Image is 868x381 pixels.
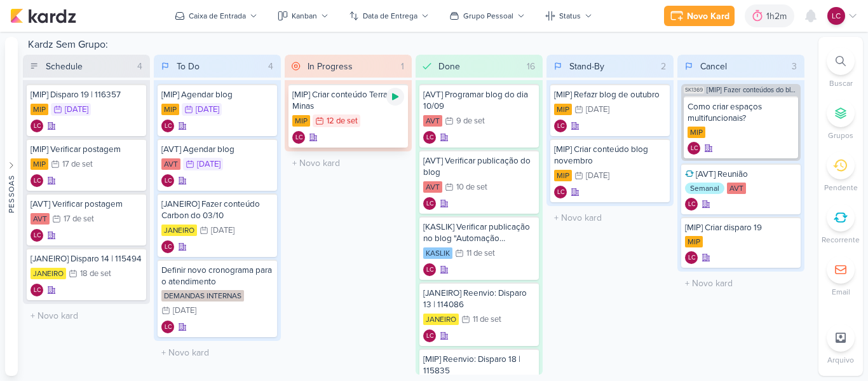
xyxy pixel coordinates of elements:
[64,215,94,223] div: 17 de set
[688,142,700,155] div: Laís Costa
[31,284,43,296] div: Criador(a): Laís Costa
[161,104,179,115] div: MIP
[824,182,858,193] p: Pendente
[62,160,93,169] div: 17 de set
[685,222,797,233] div: [MIP] Criar disparo 19
[554,186,567,198] div: Laís Costa
[161,321,174,333] div: Criador(a): Laís Costa
[165,244,172,251] p: LC
[423,247,452,259] div: KASLIK
[211,226,234,235] div: [DATE]
[161,290,244,301] div: DEMANDAS INTERNAS
[132,60,147,73] div: 4
[161,120,174,132] div: Criador(a): Laís Costa
[423,115,442,127] div: AVT
[34,178,41,184] p: LC
[688,142,700,155] div: Criador(a): Laís Costa
[423,155,535,178] div: [AVT] Verificar publicação do blog
[586,172,609,180] div: [DATE]
[456,117,485,125] div: 9 de set
[161,240,174,253] div: Criador(a): Laís Costa
[161,89,273,100] div: [MIP] Agendar blog
[31,268,66,279] div: JANEIRO
[31,144,142,155] div: [MIP] Verificar postagem
[31,104,48,115] div: MIP
[34,123,41,130] p: LC
[31,158,48,170] div: MIP
[766,10,790,23] div: 1h2m
[554,89,666,100] div: [MIP] Refazr blog de outubro
[829,78,853,89] p: Buscar
[34,287,41,294] p: LC
[423,263,436,276] div: Criador(a): Laís Costa
[522,60,540,73] div: 16
[827,7,845,25] div: Laís Costa
[292,131,305,144] div: Laís Costa
[31,120,43,132] div: Criador(a): Laís Costa
[832,10,841,22] p: LC
[664,6,735,26] button: Novo Kard
[554,170,572,181] div: MIP
[685,236,703,247] div: MIP
[688,101,794,124] div: Como criar espaços multifuncionais?
[822,234,860,246] p: Recorrente
[727,183,746,194] div: AVT
[173,307,196,315] div: [DATE]
[161,174,174,187] div: Laís Costa
[161,225,197,236] div: JANEIRO
[31,174,43,187] div: Criador(a): Laís Costa
[707,87,798,94] span: [MIP] Fazer conteúdos do blog de MIP (Setembro e Outubro)
[161,265,273,287] div: Definir novo cronograma para o atendimento
[165,178,172,184] p: LC
[34,233,41,239] p: LC
[680,274,802,293] input: + Novo kard
[156,343,278,362] input: + Novo kard
[423,181,442,193] div: AVT
[423,314,459,325] div: JANEIRO
[292,131,305,144] div: Criador(a): Laís Costa
[31,174,43,187] div: Laís Costa
[10,8,76,24] img: kardz.app
[31,229,43,242] div: Laís Costa
[423,197,436,210] div: Laís Costa
[685,183,724,194] div: Semanal
[426,201,433,207] p: LC
[787,60,802,73] div: 3
[6,174,17,212] div: Pessoas
[586,106,609,114] div: [DATE]
[423,329,436,342] div: Laís Costa
[687,10,729,23] div: Novo Kard
[827,354,854,366] p: Arquivo
[23,37,813,55] div: Kardz Sem Grupo:
[161,158,180,170] div: AVT
[685,198,698,211] div: Laís Costa
[423,197,436,210] div: Criador(a): Laís Costa
[161,174,174,187] div: Criador(a): Laís Costa
[423,89,535,112] div: [AVT] Programar blog do dia 10/09
[5,37,18,376] button: Pessoas
[197,160,220,169] div: [DATE]
[25,307,147,325] input: + Novo kard
[554,186,567,198] div: Criador(a): Laís Costa
[295,135,302,141] p: LC
[688,255,695,261] p: LC
[396,60,409,73] div: 1
[161,321,174,333] div: Laís Costa
[31,284,43,296] div: Laís Costa
[196,106,219,114] div: [DATE]
[685,169,797,180] div: [AVT] Reunião
[656,60,671,73] div: 2
[473,315,501,324] div: 11 de set
[31,198,142,210] div: [AVT] Verificar postagem
[426,135,433,141] p: LC
[386,88,404,106] div: Ligar relógio
[688,127,705,138] div: MIP
[263,60,278,73] div: 4
[423,221,535,244] div: [KASLIK] Verificar publicação no blog "Automação residencial..."
[828,130,853,141] p: Grupos
[554,120,567,132] div: Criador(a): Laís Costa
[691,146,698,152] p: LC
[818,47,863,89] li: Ctrl + F
[557,190,564,196] p: LC
[161,240,174,253] div: Laís Costa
